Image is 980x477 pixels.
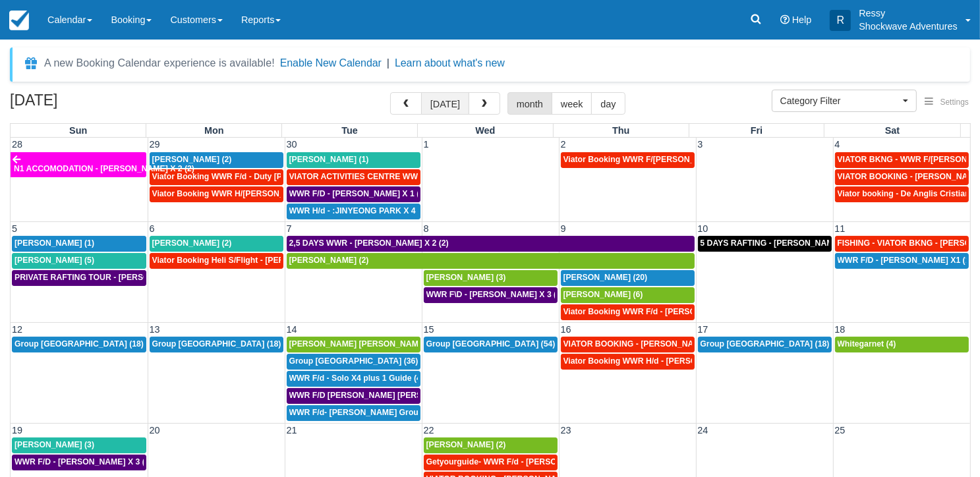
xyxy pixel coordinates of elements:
span: WWR H/d - :JINYEONG PARK X 4 (4) [289,206,428,215]
span: Viator Booking WWR F/d - [PERSON_NAME] [PERSON_NAME] X2 (2) [563,307,827,316]
button: week [552,92,592,115]
span: Viator Booking WWR F/[PERSON_NAME] X 2 (2) [563,155,747,164]
span: [PERSON_NAME] (1) [289,155,369,164]
span: 3 [697,139,705,150]
span: Thu [612,125,629,136]
a: WWR F/d- [PERSON_NAME] Group X 30 (30) [287,405,420,421]
a: WWR F/d - Solo X4 plus 1 Guide (4) [287,371,420,387]
span: Group [GEOGRAPHIC_DATA] (18) [14,339,144,349]
span: [PERSON_NAME] (3) [14,440,94,449]
img: checkfront-main-nav-mini-logo.png [9,11,29,30]
a: Group [GEOGRAPHIC_DATA] (18) [150,337,283,352]
span: 28 [11,139,24,150]
button: Enable New Calendar [280,57,382,70]
a: WWR F/D - [PERSON_NAME] X 1 (1) [287,186,420,202]
a: Group [GEOGRAPHIC_DATA] (18) [12,337,146,352]
a: [PERSON_NAME] (6) [561,287,695,303]
i: Help [780,15,790,24]
span: 2,5 DAYS WWR - [PERSON_NAME] X 2 (2) [289,238,449,248]
span: 18 [834,324,847,335]
a: [PERSON_NAME] (2) [150,236,283,252]
span: 8 [422,223,430,234]
a: WWR F\D - [PERSON_NAME] X 3 (3) [424,287,558,303]
span: WWR F/D - [PERSON_NAME] X 1 (1) [289,189,427,198]
a: Viator Booking Heli S/Flight - [PERSON_NAME] X 1 (1) [150,253,283,269]
span: 20 [148,425,161,435]
span: [PERSON_NAME] (2) [152,238,232,248]
span: [PERSON_NAME] [PERSON_NAME] (2) [289,339,439,349]
span: [PERSON_NAME] (1) [14,238,94,248]
span: 2 [560,139,567,150]
span: Getyourguide- WWR F/d - [PERSON_NAME] 2 (2) [426,457,613,466]
a: 5 DAYS RAFTING - [PERSON_NAME] X 2 (4) [698,236,832,252]
a: WWR H/d - :JINYEONG PARK X 4 (4) [287,204,420,219]
span: [PERSON_NAME] (2) [426,440,506,449]
a: Viator Booking WWR F/d - [PERSON_NAME] [PERSON_NAME] X2 (2) [561,304,695,320]
span: WWR F/d- [PERSON_NAME] Group X 30 (30) [289,408,459,417]
a: N1 ACCOMODATION - [PERSON_NAME] X 2 (2) [11,152,146,177]
span: 6 [148,223,156,234]
a: [PERSON_NAME] (2) [287,253,695,269]
a: Whitegarnet (4) [835,337,969,352]
a: [PERSON_NAME] (20) [561,270,695,286]
span: 21 [285,425,299,435]
span: 25 [834,425,847,435]
span: 4 [834,139,842,150]
span: 15 [422,324,436,335]
a: 2,5 DAYS WWR - [PERSON_NAME] X 2 (2) [287,236,695,252]
button: Category Filter [772,90,917,112]
span: Group [GEOGRAPHIC_DATA] (54) [426,339,556,349]
span: WWR F/d - Solo X4 plus 1 Guide (4) [289,374,424,383]
a: [PERSON_NAME] [PERSON_NAME] (2) [287,337,420,352]
p: Shockwave Adventures [859,20,958,33]
div: R [830,10,851,31]
p: Ressy [859,7,958,20]
span: Sat [885,125,900,136]
span: Viator Booking WWR H/d - [PERSON_NAME] X 4 (4) [563,356,761,366]
span: 14 [285,324,299,335]
a: [PERSON_NAME] (3) [12,437,146,453]
span: Viator Booking WWR H/[PERSON_NAME] x2 (3) [152,189,334,198]
span: [PERSON_NAME] (6) [563,290,643,299]
a: WWR F/D - [PERSON_NAME] X 3 (3) [12,455,146,470]
span: WWR F/D [PERSON_NAME] [PERSON_NAME] GROVVE X2 (1) [289,391,527,400]
span: Wed [475,125,495,136]
a: Viator Booking WWR H/[PERSON_NAME] x2 (3) [150,186,283,202]
span: Viator Booking WWR F/d - Duty [PERSON_NAME] 2 (2) [152,172,361,181]
a: Learn about what's new [395,57,505,69]
span: Tue [341,125,358,136]
span: Category Filter [780,94,900,107]
span: Group [GEOGRAPHIC_DATA] (36) [289,356,418,366]
span: WWR F\D - [PERSON_NAME] X 3 (3) [426,290,564,299]
a: Viator booking - De Anglis Cristiano X1 (1) [835,186,969,202]
span: Fri [751,125,763,136]
span: [PERSON_NAME] (5) [14,256,94,265]
span: 12 [11,324,24,335]
a: [PERSON_NAME] (2) [150,152,283,168]
div: A new Booking Calendar experience is available! [44,55,275,71]
a: [PERSON_NAME] (5) [12,253,146,269]
span: WWR F/D - [PERSON_NAME] X1 (1) [838,256,973,265]
a: Getyourguide- WWR F/d - [PERSON_NAME] 2 (2) [424,455,558,470]
a: [PERSON_NAME] (3) [424,270,558,286]
span: 11 [834,223,847,234]
span: Group [GEOGRAPHIC_DATA] (18) [701,339,830,349]
button: day [591,92,625,115]
span: 17 [697,324,710,335]
span: 24 [697,425,710,435]
span: Mon [204,125,224,136]
a: FISHING - VIATOR BKNG - [PERSON_NAME] 2 (2) [835,236,969,252]
a: Group [GEOGRAPHIC_DATA] (54) [424,337,558,352]
span: [PERSON_NAME] (2) [289,256,369,265]
span: 22 [422,425,436,435]
span: N1 ACCOMODATION - [PERSON_NAME] X 2 (2) [14,164,194,173]
button: Settings [917,93,977,112]
button: [DATE] [421,92,469,115]
span: 16 [560,324,573,335]
span: [PERSON_NAME] (2) [152,155,232,164]
a: VIATOR BKNG - WWR F/[PERSON_NAME] 3 (3) [835,152,969,168]
span: 1 [422,139,430,150]
span: | [387,57,389,69]
h2: [DATE] [10,92,177,117]
span: Viator Booking Heli S/Flight - [PERSON_NAME] X 1 (1) [152,256,360,265]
